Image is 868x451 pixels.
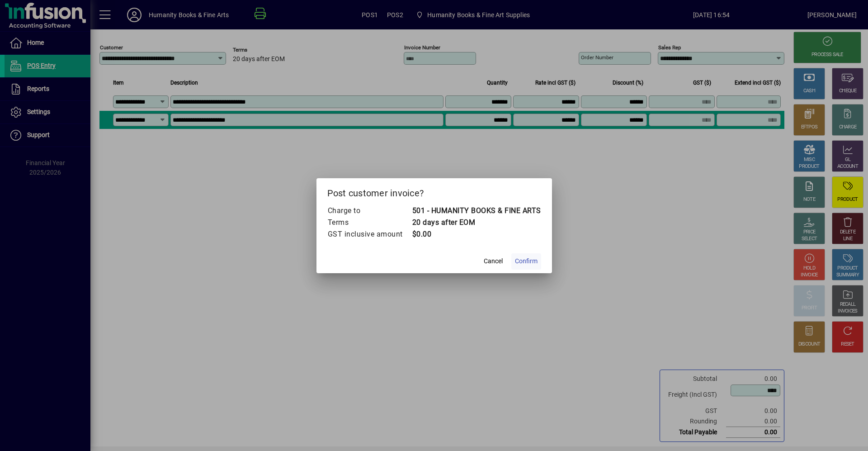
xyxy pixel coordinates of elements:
[412,228,541,240] td: $0.00
[484,256,503,266] span: Cancel
[327,205,412,217] td: Charge to
[412,205,541,217] td: 501 - HUMANITY BOOKS & FINE ARTS
[327,217,412,228] td: Terms
[515,256,538,266] span: Confirm
[511,253,541,270] button: Confirm
[412,217,541,228] td: 20 days after EOM
[479,253,508,270] button: Cancel
[316,178,552,204] h2: Post customer invoice?
[327,228,412,240] td: GST inclusive amount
